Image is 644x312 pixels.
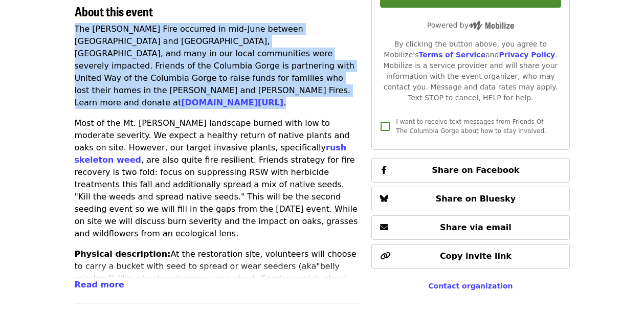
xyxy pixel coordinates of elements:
div: By clicking the button above, you agree to Mobilize's and . Mobilize is a service provider and wi... [380,39,561,103]
a: Contact organization [428,282,513,290]
button: Copy invite link [371,244,569,269]
button: Read more [75,279,124,291]
p: The [PERSON_NAME] Fire occurred in mid-June between [GEOGRAPHIC_DATA] and [GEOGRAPHIC_DATA], [GEO... [75,23,360,109]
button: Share on Facebook [371,158,569,183]
span: Read more [75,280,124,289]
button: Share on Bluesky [371,187,569,211]
span: Copy invite link [440,251,512,261]
a: Terms of Service [418,51,485,59]
button: Share via email [371,215,569,240]
span: About this event [75,2,153,20]
p: Most of the Mt. [PERSON_NAME] landscape burned with low to moderate severity. We expect a healthy... [75,117,360,240]
span: Powered by [427,21,514,29]
a: Privacy Policy [499,51,555,59]
span: Share via email [440,222,512,232]
img: Powered by Mobilize [469,21,514,30]
p: At the restoration site, volunteers will choose to carry a bucket with seed to spread or wear see... [75,248,360,297]
span: Share on Bluesky [436,194,516,204]
span: I want to receive text messages from Friends Of The Columbia Gorge about how to stay involved. [396,118,546,135]
strong: Physical description: [75,249,171,259]
span: Share on Facebook [432,165,519,175]
a: [DOMAIN_NAME][URL] [181,98,283,107]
